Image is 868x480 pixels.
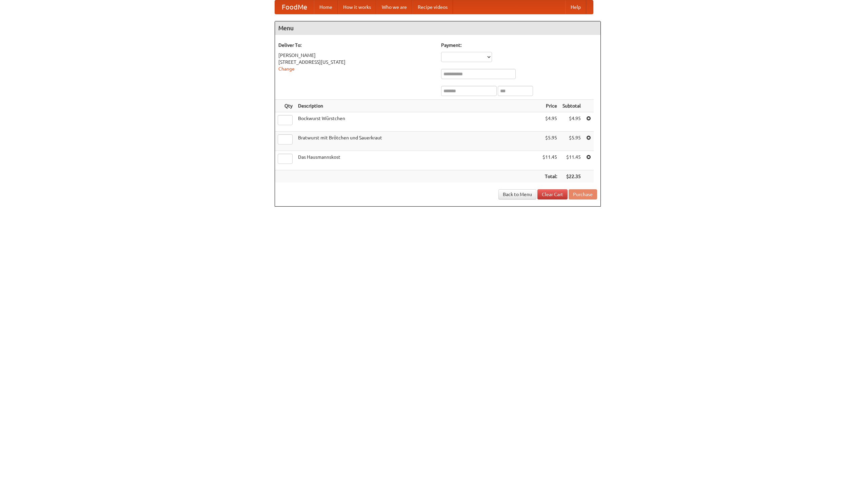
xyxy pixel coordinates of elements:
[278,42,434,49] h5: Deliver To:
[338,0,376,14] a: How it works
[540,151,560,170] td: $11.45
[295,132,540,151] td: Bratwurst mit Brötchen und Sauerkraut
[295,112,540,132] td: Bockwurst Würstchen
[540,170,560,183] th: Total:
[376,0,412,14] a: Who we are
[560,170,584,183] th: $22.35
[498,189,536,199] a: Back to Menu
[540,100,560,112] th: Price
[560,151,584,170] td: $11.45
[560,100,584,112] th: Subtotal
[540,132,560,151] td: $5.95
[560,112,584,132] td: $4.95
[560,132,584,151] td: $5.95
[278,59,434,65] div: [STREET_ADDRESS][US_STATE]
[295,100,540,112] th: Description
[278,66,295,72] a: Change
[275,21,600,35] h4: Menu
[441,42,597,49] h5: Payment:
[278,52,434,59] div: [PERSON_NAME]
[540,112,560,132] td: $4.95
[412,0,453,14] a: Recipe videos
[275,0,314,14] a: FoodMe
[537,189,568,199] a: Clear Cart
[275,100,295,112] th: Qty
[569,189,597,199] button: Purchase
[565,0,586,14] a: Help
[314,0,338,14] a: Home
[295,151,540,170] td: Das Hausmannskost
